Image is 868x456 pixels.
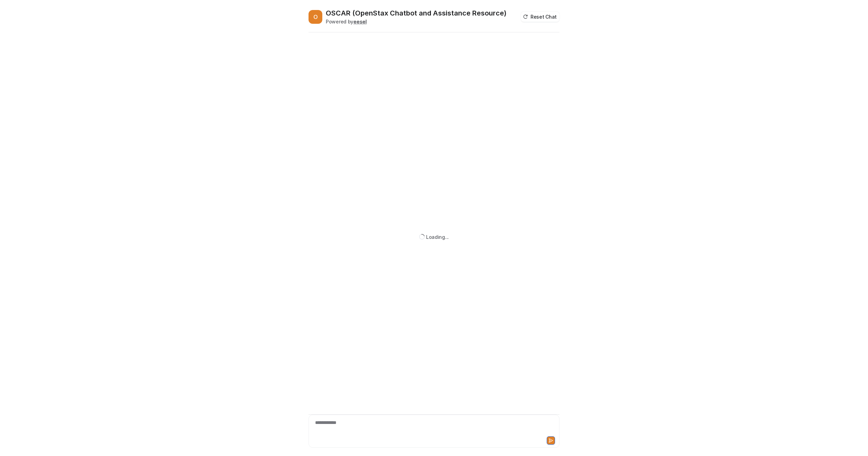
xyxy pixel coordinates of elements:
button: Reset Chat [521,12,559,22]
div: Loading... [426,233,449,241]
b: eesel [353,19,367,24]
span: O [309,10,322,24]
h2: OSCAR (OpenStax Chatbot and Assistance Resource) [326,8,506,18]
div: Powered by [326,18,506,25]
